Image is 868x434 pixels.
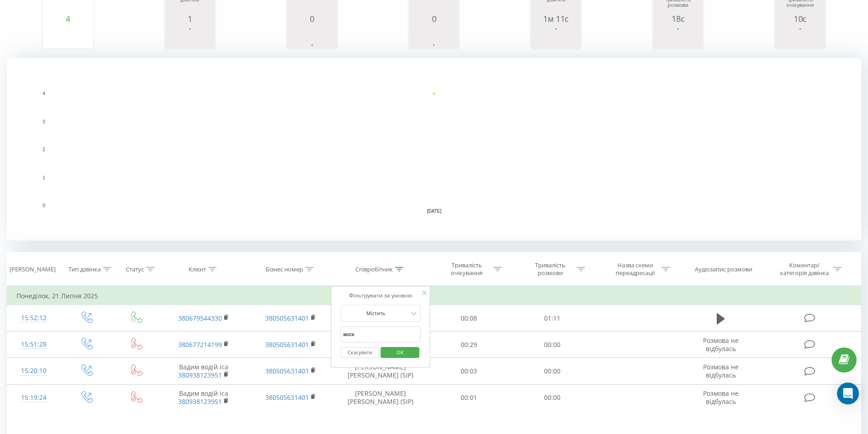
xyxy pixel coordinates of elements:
td: [PERSON_NAME] [PERSON_NAME] (SIP) [334,358,427,384]
td: 01:11 [511,305,594,332]
div: 4 [45,14,91,23]
div: Тривалість розмови [526,261,575,277]
svg: A chart. [167,23,213,51]
div: Назва схеми переадресації [611,261,659,277]
div: 15:51:28 [16,336,51,353]
div: 15:19:24 [16,389,51,407]
td: Вадим водій іса [160,358,247,384]
div: 0 [411,14,457,23]
button: Скасувати [340,347,379,358]
svg: A chart. [655,23,701,51]
a: 380679544330 [178,314,222,322]
td: 00:03 [427,358,511,384]
td: 00:08 [427,305,511,332]
div: Аудіозапис розмови [695,266,752,273]
div: Клієнт [189,266,206,273]
svg: A chart. [7,58,861,240]
td: 00:29 [427,332,511,358]
text: 4 [42,91,45,96]
button: OK [380,347,419,358]
td: 00:00 [511,332,594,358]
svg: A chart. [45,23,91,51]
div: Статус [126,266,144,273]
td: Вадим водій іса [160,384,247,411]
svg: A chart. [777,23,823,51]
td: [PERSON_NAME] [PERSON_NAME] (SIP) [334,384,427,411]
a: 380505631401 [265,340,309,349]
a: 380938123951 [178,371,222,379]
a: 380505631401 [265,367,309,375]
a: 380505631401 [265,393,309,402]
div: 15:20:10 [16,362,51,380]
text: 3 [42,119,45,124]
span: Розмова не відбулась [703,389,739,406]
a: 380677214199 [178,340,222,349]
svg: A chart. [411,23,457,51]
div: Бізнес номер [266,266,303,273]
input: Введіть значення [340,327,421,342]
td: 00:00 [511,384,594,411]
a: 380505631401 [265,314,309,322]
div: [PERSON_NAME] [10,266,56,273]
span: OK [387,345,413,359]
text: [DATE] [427,209,442,214]
div: Фільтрувати за умовою [340,291,421,300]
div: 1м 11с [533,14,579,23]
div: Тривалість очікування [442,261,491,277]
text: 0 [42,203,45,208]
text: 1 [42,175,45,180]
div: Коментар/категорія дзвінка [778,261,831,277]
div: 15:52:12 [16,309,51,327]
svg: A chart. [289,23,335,51]
div: 0 [289,14,335,23]
div: 10с [777,14,823,23]
td: Понеділок, 21 Липня 2025 [7,287,861,305]
span: Розмова не відбулась [703,363,739,379]
a: 380938123951 [178,397,222,406]
td: 00:00 [511,358,594,384]
span: Розмова не відбулась [703,336,739,353]
text: 2 [42,147,45,152]
div: Тип дзвінка [68,266,101,273]
td: 00:01 [427,384,511,411]
svg: A chart. [533,23,579,51]
div: 1 [167,14,213,23]
div: Співробітник [355,266,393,273]
div: Open Intercom Messenger [837,383,859,404]
div: 18с [655,14,701,23]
